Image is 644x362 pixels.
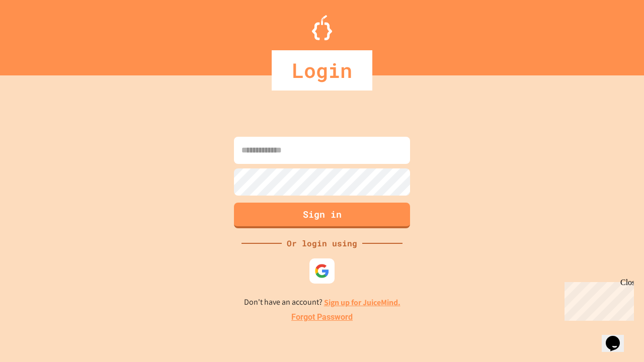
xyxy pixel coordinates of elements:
iframe: chat widget [560,278,634,321]
iframe: chat widget [602,322,634,352]
p: Don't have an account? [244,296,400,309]
img: Logo.svg [312,15,332,40]
a: Forgot Password [291,311,353,323]
a: Sign up for JuiceMind. [324,297,400,308]
div: Or login using [282,237,362,249]
div: Login [272,50,372,90]
button: Sign in [234,203,410,228]
img: google-icon.svg [314,263,330,279]
div: Chat with us now!Close [4,4,69,64]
